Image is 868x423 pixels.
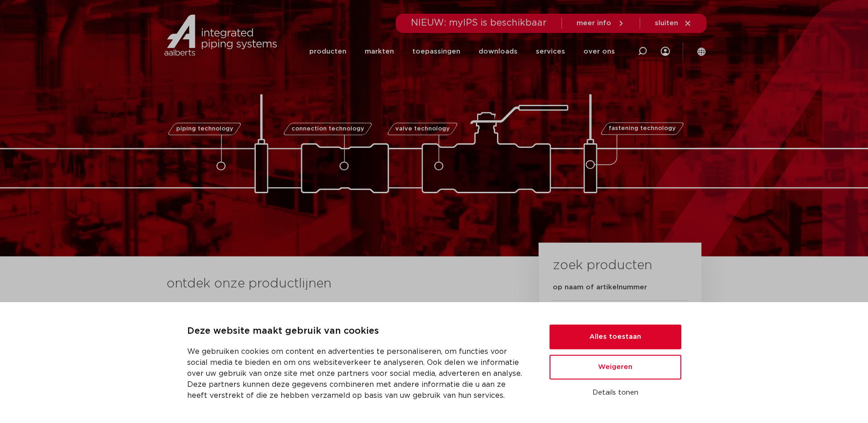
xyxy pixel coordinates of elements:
a: downloads [479,33,518,70]
span: valve technology [395,126,450,132]
input: zoeken [553,300,687,321]
div: my IPS [661,33,670,70]
p: We gebruiken cookies om content en advertenties te personaliseren, om functies voor social media ... [187,346,528,401]
span: fastening technology [609,126,676,132]
button: Details tonen [550,385,681,401]
a: over ons [583,33,615,70]
a: toepassingen [412,33,460,70]
button: Alles toestaan [550,325,681,349]
a: meer info [577,19,625,27]
nav: Menu [309,33,615,70]
h3: zoek producten [553,256,652,275]
a: markten [365,33,394,70]
span: piping technology [176,126,233,132]
h3: ontdek onze productlijnen [167,275,508,293]
span: connection technology [291,126,364,132]
span: sluiten [655,20,678,27]
a: producten [309,33,346,70]
p: Deze website maakt gebruik van cookies [187,324,528,339]
span: NIEUW: myIPS is beschikbaar [411,18,547,27]
span: meer info [577,20,611,27]
a: services [536,33,565,70]
a: sluiten [655,19,692,27]
label: op naam of artikelnummer [553,283,647,292]
button: Weigeren [550,355,681,380]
